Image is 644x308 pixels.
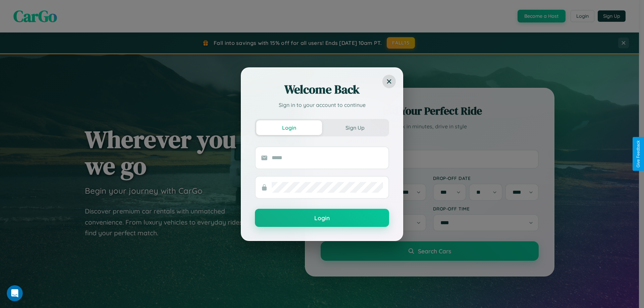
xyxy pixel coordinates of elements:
[256,120,322,135] button: Login
[255,209,389,227] button: Login
[636,140,641,168] div: Give Feedback
[7,285,23,301] iframe: Intercom live chat
[255,101,389,109] p: Sign in to your account to continue
[322,120,388,135] button: Sign Up
[255,81,389,98] h2: Welcome Back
